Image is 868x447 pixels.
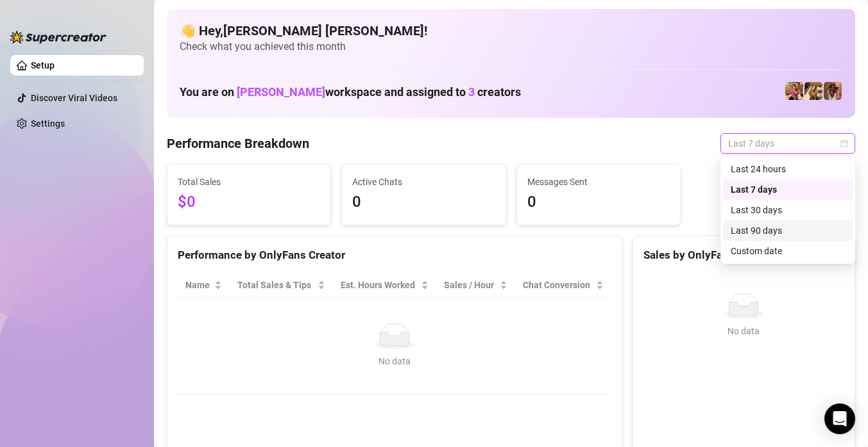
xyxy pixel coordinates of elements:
[723,159,853,179] div: Last 24 hours
[180,85,521,99] h1: You are on workspace and assigned to creators
[785,82,803,100] img: Daniela
[352,190,495,215] span: 0
[527,175,670,189] span: Messages Sent
[731,224,845,238] div: Last 90 days
[436,273,515,298] th: Sales / Hour
[178,175,320,189] span: Total Sales
[515,273,611,298] th: Chat Conversion
[180,40,842,54] span: Check what you achieved this month
[824,403,855,434] div: Open Intercom Messenger
[31,118,65,129] a: Settings
[527,190,670,215] span: 0
[731,162,845,176] div: Last 24 hours
[237,85,325,99] span: [PERSON_NAME]
[444,278,497,292] span: Sales / Hour
[341,278,419,292] div: Est. Hours Worked
[191,354,599,368] div: No data
[723,200,853,220] div: Last 30 days
[649,324,839,338] div: No data
[723,179,853,200] div: Last 7 days
[468,85,475,99] span: 3
[731,244,845,258] div: Custom date
[643,247,844,264] div: Sales by OnlyFans Creator
[731,203,845,217] div: Last 30 days
[804,82,822,100] img: *ੈ˚daniela*ੈ
[523,278,593,292] span: Chat Conversion
[10,31,106,44] img: logo-BBDzfeDw.svg
[723,220,853,241] div: Last 90 days
[237,278,315,292] span: Total Sales & Tips
[167,134,309,152] h4: Performance Breakdown
[178,247,611,264] div: Performance by OnlyFans Creator
[230,273,333,298] th: Total Sales & Tips
[352,175,495,189] span: Active Chats
[178,273,230,298] th: Name
[31,93,117,103] a: Discover Viral Videos
[728,134,847,153] span: Last 7 days
[178,190,320,215] span: $0
[185,278,212,292] span: Name
[840,140,848,147] span: calendar
[723,241,853,261] div: Custom date
[31,60,55,70] a: Setup
[180,22,842,40] h4: 👋 Hey, [PERSON_NAME] [PERSON_NAME] !
[731,183,845,197] div: Last 7 days
[824,82,842,100] img: ˚｡୨୧˚Quinn˚୨୧｡˚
